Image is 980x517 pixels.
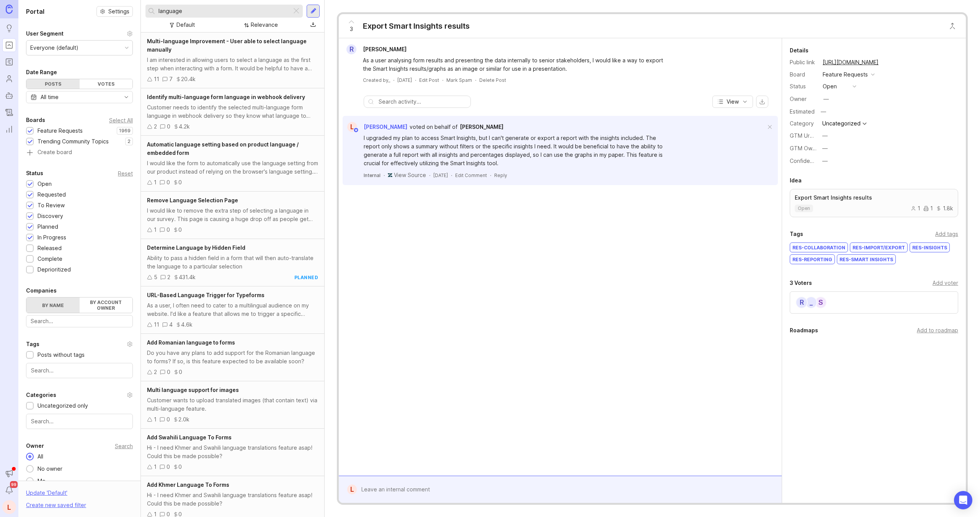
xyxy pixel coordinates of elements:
[26,7,44,16] h1: Portal
[141,239,324,286] a: Determine Language by Hidden FieldAbility to pass a hidden field in a form that will then auto-tr...
[80,298,133,313] label: By account owner
[790,278,812,288] div: 3 Voters
[363,21,470,31] div: Export Smart Insights results
[108,8,129,15] span: Settings
[147,103,318,120] div: Customer needs to identify the selected multi-language form language in webhook delivery so they ...
[494,172,507,179] div: Reply
[141,33,324,88] a: Multi-language Improvement - User able to select language manuallyI am interested in allowing use...
[790,243,848,252] div: RES-Collaboration
[147,292,265,298] span: URL-Based Language Trigger for Typeforms
[2,89,16,102] a: Autopilot
[342,44,413,54] a: R[PERSON_NAME]
[822,121,861,126] div: Uncategorized
[727,98,739,106] span: View
[147,159,318,176] div: I would like the form to automatically use the language setting from our product instead of relyi...
[154,320,159,329] div: 11
[147,254,318,271] div: Ability to pass a hidden field in a form that will then auto-translate the language to a particul...
[363,56,669,73] div: As a user analysing form results and presenting the data internally to senior stakeholders, I wou...
[936,206,953,211] div: 1.8k
[2,500,16,514] button: L
[38,137,109,146] div: Trending Community Topics
[364,172,381,179] div: Internal
[96,6,133,17] button: Settings
[147,339,235,346] span: Add Romanian language to forms
[353,127,359,133] img: member badge
[363,77,390,83] div: Created by _
[26,79,80,89] div: Posts
[154,178,157,187] div: 1
[822,157,828,165] div: —
[823,70,868,79] div: Feature Requests
[147,206,318,223] div: I would like to remove the extra step of selecting a language in our survey. This page is causing...
[790,58,817,67] div: Public link
[818,107,828,117] div: —
[31,317,128,325] input: Search...
[141,192,324,239] a: Remove Language Selection PageI would like to remove the extra step of selecting a language in ou...
[790,158,820,164] label: Confidence
[147,491,318,508] div: Hi - I need Khmer and Swahili language translations feature asap! Could this be made possible?
[34,452,47,461] div: All
[127,138,131,145] p: 2
[147,396,318,413] div: Customer wants to upload translated images (that contain text) via multi-language feature.
[475,77,476,83] div: ·
[31,366,128,375] input: Search...
[178,415,189,424] div: 2.0k
[141,88,324,136] a: Identify multi-language form language in webhook deliveryCustomer needs to identify the selected ...
[158,7,289,15] input: Search...
[147,197,238,203] span: Remove Language Selection Page
[147,94,305,100] span: Identify multi-language form language in webhook delivery
[120,94,132,100] svg: toggle icon
[141,334,324,381] a: Add Romanian language to formsDo you have any plans to add support for the Romanian language to f...
[822,144,828,153] div: —
[167,463,170,471] div: 0
[154,273,157,281] div: 5
[460,124,503,130] span: [PERSON_NAME]
[26,390,56,400] div: Categories
[394,171,426,179] a: View Source
[169,320,173,329] div: 4
[167,415,170,424] div: 0
[154,226,157,234] div: 1
[26,115,45,125] div: Boards
[446,77,472,83] button: Mark Spam
[141,429,324,476] a: Add Swahili Language To FormsHi - I need Khmer and Swahili language translations feature asap! Co...
[415,77,416,83] div: ·
[147,141,299,156] span: Automatic language setting based on product language / embedded form
[147,481,229,488] span: Add Khmer Language To Forms
[26,441,44,450] div: Owner
[176,21,195,29] div: Default
[790,82,817,91] div: Status
[2,483,16,497] button: Notifications
[837,255,895,264] div: RES-Smart Insights
[379,98,467,106] input: Search activity...
[490,172,491,179] div: ·
[38,255,62,263] div: Complete
[795,194,953,202] p: Export Smart Insights results
[26,501,86,509] div: Create new saved filter
[294,274,318,281] div: planned
[790,119,817,128] div: Category
[167,122,170,131] div: 0
[147,444,318,460] div: Hi - I need Khmer and Swahili language translations feature asap! Could this be made possible?
[397,77,412,83] time: [DATE]
[410,123,457,131] div: voted on behalf of
[712,96,753,108] button: View
[346,44,356,54] div: R
[154,75,159,83] div: 11
[118,171,133,176] div: Reset
[30,44,78,52] div: Everyone (default)
[251,21,278,29] div: Relevance
[451,172,452,179] div: ·
[790,95,817,103] div: Owner
[169,75,173,83] div: 7
[119,128,131,134] p: 1969
[178,178,182,187] div: 0
[820,57,881,67] a: [URL][DOMAIN_NAME]
[179,122,190,131] div: 4.2k
[790,229,803,239] div: Tags
[181,320,193,329] div: 4.6k
[2,38,16,52] a: Portal
[433,172,448,178] time: [DATE]
[917,326,958,335] div: Add to roadmap
[935,230,958,238] div: Add tags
